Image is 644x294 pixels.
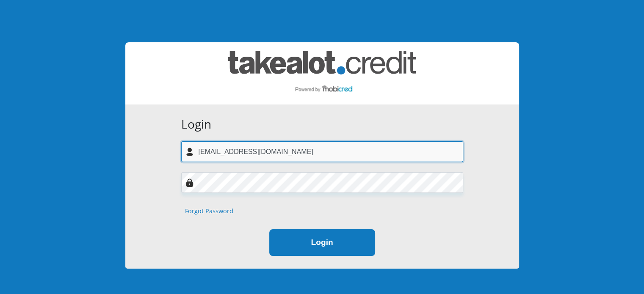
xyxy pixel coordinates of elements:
[181,141,463,162] input: Username
[185,206,233,216] a: Forgot Password
[181,117,463,132] h3: Login
[228,51,416,96] img: takealot_credit logo
[269,229,375,256] button: Login
[185,179,194,187] img: Image
[185,148,194,156] img: user-icon image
